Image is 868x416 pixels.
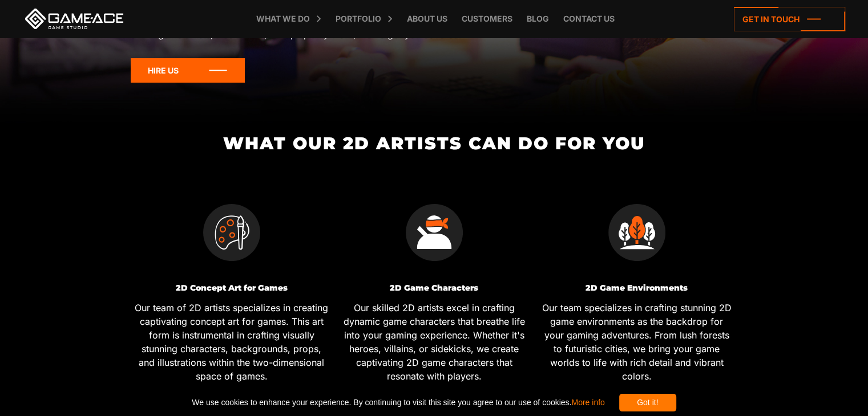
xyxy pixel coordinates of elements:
a: More info [571,398,604,407]
p: Our skilled 2D artists excel in crafting dynamic game characters that breathe life into your gami... [337,301,531,383]
p: Our team of 2D artists specializes in creating captivating concept art for games. This art form i... [135,301,329,383]
a: Get in touch [734,7,845,31]
p: Our team specializes in crafting stunning 2D game environments as the backdrop for your gaming ad... [540,301,734,383]
img: 2D Game Characters [406,204,463,261]
h2: What Our 2D Artists Can Do for You [130,134,738,153]
h3: 2D Game Characters [337,284,531,292]
span: We use cookies to enhance your experience. By continuing to visit this site you agree to our use ... [192,394,604,411]
img: 2D Game Environments [608,204,665,261]
h3: 2D Game Environments [540,284,734,292]
h3: 2D Concept Art for Games [135,284,329,292]
div: Got it! [619,394,676,411]
img: 2D Concept Art for Games [203,204,260,261]
a: Hire Us [131,58,245,83]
